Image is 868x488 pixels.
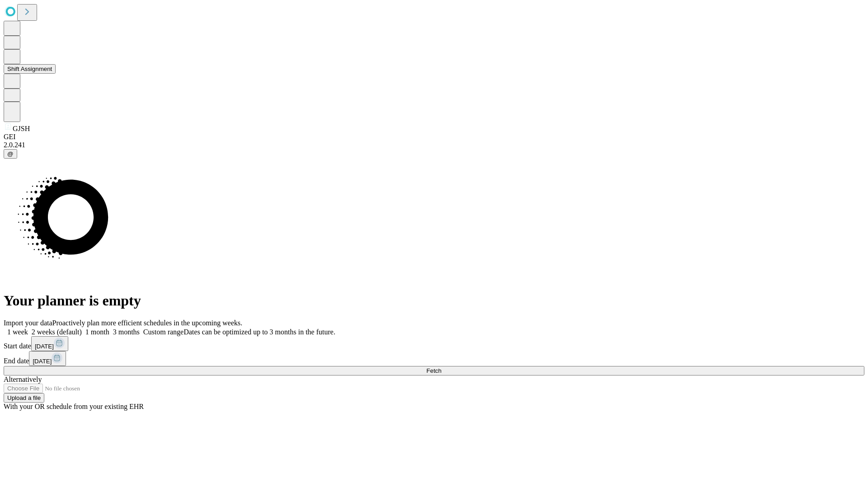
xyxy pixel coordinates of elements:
[184,328,335,336] span: Dates can be optimized up to 3 months in the future.
[4,319,52,327] span: Import your data
[4,149,17,159] button: @
[35,343,54,350] span: [DATE]
[4,133,864,141] div: GEI
[4,375,42,383] span: Alternatively
[32,328,82,336] span: 2 weeks (default)
[4,64,56,74] button: Shift Assignment
[426,367,441,374] span: Fetch
[4,141,864,149] div: 2.0.241
[33,358,52,365] span: [DATE]
[4,336,864,351] div: Start date
[4,366,864,375] button: Fetch
[4,393,44,403] button: Upload a file
[31,336,68,351] button: [DATE]
[29,351,66,366] button: [DATE]
[7,150,14,157] span: @
[85,328,109,336] span: 1 month
[4,403,144,410] span: With your OR schedule from your existing EHR
[4,351,864,366] div: End date
[4,292,864,309] h1: Your planner is empty
[143,328,184,336] span: Custom range
[13,125,30,132] span: GJSH
[113,328,140,336] span: 3 months
[7,328,28,336] span: 1 week
[52,319,242,327] span: Proactively plan more efficient schedules in the upcoming weeks.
